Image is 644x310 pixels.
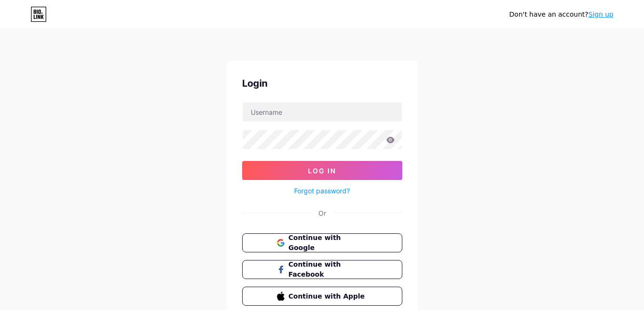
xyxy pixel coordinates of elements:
[242,260,402,279] button: Continue with Facebook
[242,233,402,252] button: Continue with Google
[288,233,367,253] span: Continue with Google
[242,161,402,180] button: Log In
[242,76,402,90] div: Login
[318,208,326,218] div: Or
[288,291,367,301] span: Continue with Apple
[288,260,367,280] span: Continue with Facebook
[509,10,613,20] div: Don't have an account?
[243,102,402,121] input: Username
[242,287,402,306] button: Continue with Apple
[294,186,350,196] a: Forgot password?
[588,10,613,18] a: Sign up
[308,167,336,175] span: Log In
